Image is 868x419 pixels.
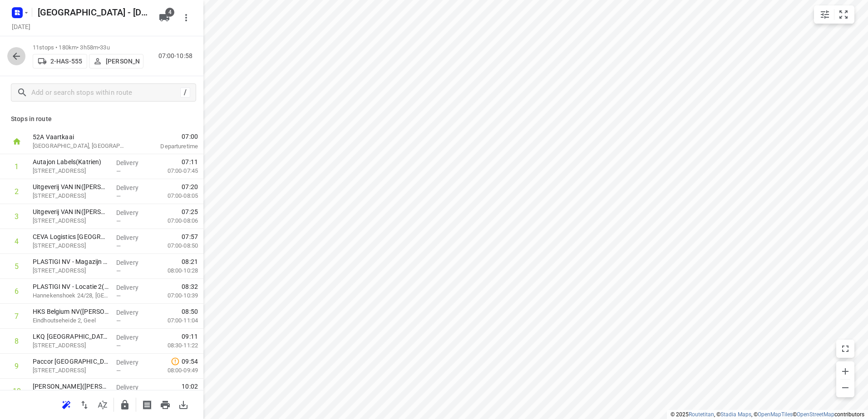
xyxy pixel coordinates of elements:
[182,282,198,291] span: 08:32
[758,411,793,418] a: OpenMapTiles
[116,233,150,242] p: Delivery
[158,51,196,61] p: 07:00-10:58
[33,166,109,175] p: [STREET_ADDRESS]
[180,88,190,97] div: /
[182,332,198,341] span: 09:11
[116,158,150,167] p: Delivery
[116,317,121,324] span: —
[33,182,109,191] p: Uitgeverij VAN IN(Leen Wouters)
[15,237,19,246] div: 4
[138,400,156,409] span: Print shipping labels
[15,212,19,221] div: 3
[106,58,139,65] p: [PERSON_NAME]
[153,366,198,375] p: 08:00-09:49
[33,291,109,300] p: Hannekenshoek 24/28, Herentals
[75,400,94,409] span: Reverse route
[15,262,19,271] div: 5
[153,266,198,275] p: 08:00-10:28
[33,157,109,166] p: Autajon Labels(Katrien)
[15,312,19,321] div: 7
[15,162,19,171] div: 1
[33,257,109,266] p: PLASTIGI NV - Magazijn en Bureau(Patricia De Wachter / Karin Vanloo - Susy Leysen)
[814,5,854,24] div: small contained button group
[116,292,121,299] span: —
[182,257,198,266] span: 08:21
[94,400,112,409] span: Sort by time window
[116,308,150,317] p: Delivery
[33,232,109,241] p: CEVA Logistics Belgium – Grobbendonk(Aziz Sefiani)
[138,142,198,151] p: Departure time
[182,232,198,241] span: 07:57
[116,208,150,217] p: Delivery
[33,191,109,200] p: Nijverheidsstraat 92/5, Wommelgem
[15,362,19,370] div: 9
[116,218,121,224] span: —
[33,54,87,68] button: 2-HAS-555
[138,132,198,141] span: 07:00
[182,182,198,191] span: 07:20
[720,411,751,418] a: Stadia Maps
[834,5,853,24] button: Fit zoom
[153,166,198,175] p: 07:00-07:45
[689,411,714,418] a: Routetitan
[153,241,198,250] p: 07:00-08:50
[100,44,109,51] span: 33u
[15,337,19,346] div: 8
[116,193,121,200] span: —
[171,357,180,366] svg: Late
[155,9,173,27] button: 4
[33,332,109,341] p: LKQ Belgium BV - Beringen(Fedji Kitir)
[34,5,152,19] h5: Antwerpen - Wednesday
[116,258,150,267] p: Delivery
[156,400,174,409] span: Print route
[116,168,121,175] span: —
[98,44,100,51] span: •
[182,357,198,366] span: 09:54
[116,383,150,392] p: Delivery
[11,114,192,124] p: Stops in route
[153,341,198,350] p: 08:30-11:22
[177,9,195,27] button: More
[15,287,19,296] div: 6
[33,316,109,325] p: Eindhoutseheide 2, Geel
[182,207,198,216] span: 07:25
[153,316,198,325] p: 07:00-11:04
[33,382,109,391] p: [PERSON_NAME]([PERSON_NAME])
[33,207,109,216] p: Uitgeverij VAN IN(Leen Wouters)
[31,86,180,100] input: Add or search stops within route
[89,54,143,68] button: [PERSON_NAME]
[33,141,127,151] p: [GEOGRAPHIC_DATA], [GEOGRAPHIC_DATA]
[153,191,198,200] p: 07:00-08:05
[13,387,21,395] div: 10
[33,241,109,250] p: Industrieweg 38f, Grobbendonk
[116,396,134,414] button: Lock route
[174,400,192,409] span: Download route
[33,282,109,291] p: PLASTIGI NV - Locatie 2(Sven Segers)
[182,157,198,166] span: 07:11
[57,400,75,409] span: Reoptimize route
[33,216,109,225] p: Nijverheidsstraat 92/5, Wommelgem
[116,183,150,192] p: Delivery
[116,268,121,274] span: —
[15,187,19,196] div: 2
[33,341,109,350] p: Industrieweg 25, Paal Beringen
[33,132,127,141] p: 52A Vaartkaai
[116,283,150,292] p: Delivery
[50,58,82,65] p: 2-HAS-555
[33,44,143,52] p: 11 stops • 180km • 3h58m
[165,8,174,17] span: 4
[116,342,121,349] span: —
[816,5,834,24] button: Map settings
[33,366,109,375] p: Steenweg op Turnhout 160, Oud-turnhout
[33,357,109,366] p: Paccor Belgium NV - Steenweg op Turnhout(Natasja Proost)
[116,333,150,342] p: Delivery
[33,266,109,275] p: Lenskensdijk 3, Herentals
[153,216,198,225] p: 07:00-08:06
[116,358,150,367] p: Delivery
[182,307,198,316] span: 08:50
[153,291,198,300] p: 07:00-10:39
[797,411,834,418] a: OpenStreetMap
[182,382,198,391] span: 10:02
[671,411,864,418] li: © 2025 , © , © © contributors
[116,367,121,374] span: —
